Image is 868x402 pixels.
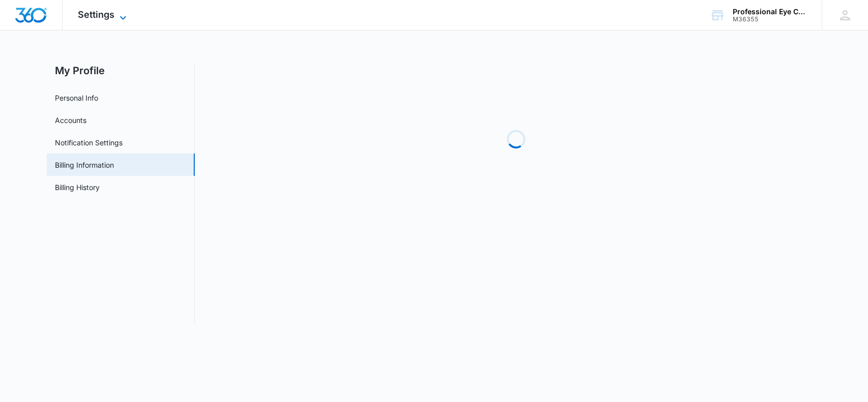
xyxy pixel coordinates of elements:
[78,9,114,20] span: Settings
[733,16,807,23] div: account id
[733,8,807,16] div: account name
[55,92,98,103] a: Personal Info
[55,160,114,170] a: Billing Information
[47,63,195,78] h2: My Profile
[55,137,123,148] a: Notification Settings
[55,115,86,126] a: Accounts
[55,182,100,193] a: Billing History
